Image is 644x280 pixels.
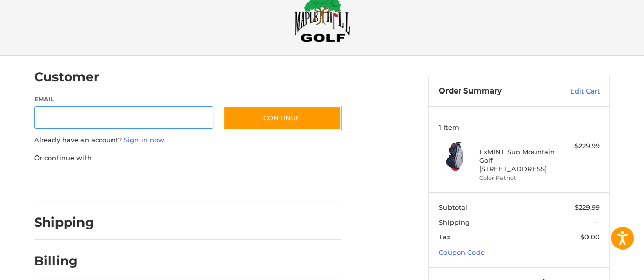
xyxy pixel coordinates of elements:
[575,203,600,211] span: $229.99
[34,69,99,85] h2: Customer
[204,173,280,191] iframe: PayPal-venmo
[439,86,548,97] h3: Order Summary
[439,203,467,211] span: Subtotal
[439,218,470,226] span: Shipping
[479,148,557,173] h4: 1 x MINT Sun Mountain Golf [STREET_ADDRESS]
[34,95,213,104] label: Email
[124,136,164,144] a: Sign in now
[439,248,485,256] a: Coupon Code
[560,253,644,280] iframe: Google Customer Reviews
[595,218,600,226] span: --
[439,123,600,131] h3: 1 Item
[580,233,600,241] span: $0.00
[559,141,600,151] div: $229.99
[439,233,451,241] span: Tax
[34,214,94,230] h2: Shipping
[34,253,94,269] h2: Billing
[223,106,341,130] button: Continue
[548,86,600,97] a: Edit Cart
[479,174,557,182] li: Color Patriot
[117,173,193,191] iframe: PayPal-paylater
[34,153,341,163] p: Or continue with
[34,135,341,145] p: Already have an account?
[31,173,107,191] iframe: PayPal-paypal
